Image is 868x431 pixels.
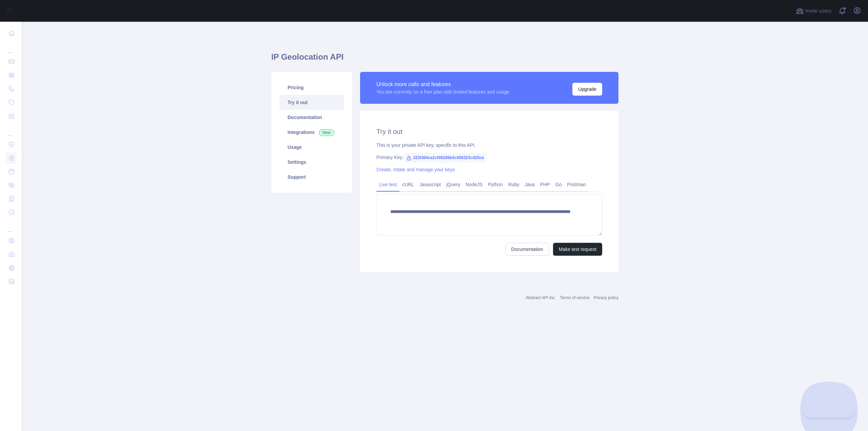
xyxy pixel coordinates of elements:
[271,52,618,68] h1: IP Geolocation API
[403,153,487,163] span: 223f364ca2cf46269b4c506323c420ca
[443,179,463,190] a: jQuery
[5,220,16,233] div: ...
[526,295,556,300] a: Abstract API Inc.
[594,295,618,300] a: Privacy policy
[319,129,334,136] span: New
[376,154,602,161] div: Primary Key:
[417,179,443,190] a: Javascript
[279,170,344,184] a: Support
[794,5,833,16] button: Invite users
[572,83,602,96] button: Upgrade
[376,142,602,149] div: This is your private API key, specific to this API.
[5,123,16,137] div: ...
[279,125,344,140] a: Integrations New
[376,127,602,136] h2: Try it out
[506,243,549,256] a: Documentation
[399,179,417,190] a: cURL
[376,179,399,190] a: Live test
[805,7,831,15] span: Invite users
[376,80,509,89] div: Unlock more calls and features
[803,403,854,417] iframe: Toggle Customer Support
[553,243,602,256] button: Make test request
[279,95,344,110] a: Try it out
[279,155,344,170] a: Settings
[5,41,16,54] div: ...
[463,179,485,190] a: NodeJS
[553,179,565,190] a: Go
[279,110,344,125] a: Documentation
[506,179,522,190] a: Ruby
[537,179,553,190] a: PHP
[565,179,589,190] a: Postman
[279,140,344,155] a: Usage
[485,179,506,190] a: Python
[560,295,589,300] a: Terms of service
[376,167,455,172] a: Create, rotate and manage your keys
[279,80,344,95] a: Pricing
[522,179,538,190] a: Java
[376,89,509,95] div: You are currently on a free plan with limited features and usage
